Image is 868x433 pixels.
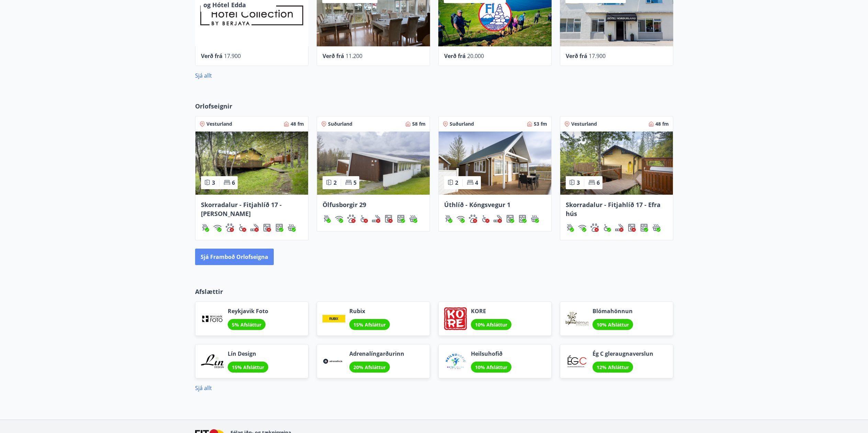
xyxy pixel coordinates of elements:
[439,132,551,195] img: Paella dish
[328,121,352,127] span: Suðurland
[628,224,636,232] div: Þvottavél
[275,224,283,232] img: 7hj2GulIrg6h11dFIpsIzg8Ak2vZaScVwTihwv8g.svg
[640,224,648,232] img: 7hj2GulIrg6h11dFIpsIzg8Ak2vZaScVwTihwv8g.svg
[317,132,430,195] img: Paella dish
[232,364,264,371] span: 15% Afsláttur
[335,215,343,223] img: HJRyFFsYp6qjeUYhR4dAD8CaCEsnIFYZ05miwXoh.svg
[206,121,232,127] span: Vesturland
[450,121,474,127] span: Suðurland
[232,321,261,328] span: 5% Afsláttur
[291,121,304,127] span: 48 fm
[334,179,337,186] span: 2
[201,52,223,60] span: Verð frá
[346,52,362,60] span: 11.200
[238,224,246,232] img: 8IYIKVZQyRlUC6HQIIUSdjpPGRncJsz2RzLgWvp4.svg
[335,215,343,223] div: Þráðlaust net
[506,215,514,223] img: Dl16BY4EX9PAW649lg1C3oBuIaAsR6QVDQBO2cTm.svg
[228,307,268,315] span: Reykjavik Foto
[353,321,386,328] span: 15% Afsláttur
[566,224,574,232] div: Gasgrill
[212,179,215,186] span: 3
[360,215,368,223] div: Aðgengi fyrir hjólastól
[444,215,452,223] img: ZXjrS3QKesehq6nQAPjaRuRTI364z8ohTALB4wBr.svg
[323,215,331,223] div: Gasgrill
[238,224,246,232] div: Aðgengi fyrir hjólastól
[615,224,623,232] div: Reykingar / Vape
[360,215,368,223] img: 8IYIKVZQyRlUC6HQIIUSdjpPGRncJsz2RzLgWvp4.svg
[469,215,477,223] div: Gæludýr
[372,215,380,223] img: QNIUl6Cv9L9rHgMXwuzGLuiJOj7RKqxk9mBFPqjq.svg
[456,215,465,223] img: HJRyFFsYp6qjeUYhR4dAD8CaCEsnIFYZ05miwXoh.svg
[456,215,465,223] div: Þráðlaust net
[475,321,507,328] span: 10% Afsláttur
[494,215,502,223] img: QNIUl6Cv9L9rHgMXwuzGLuiJOj7RKqxk9mBFPqjq.svg
[590,224,599,232] img: pxcaIm5dSOV3FS4whs1soiYWTwFQvksT25a9J10C.svg
[275,224,283,232] div: Uppþvottavél
[444,201,510,209] span: Úthlíð - Kóngsvegur 1
[195,102,232,111] span: Orlofseignir
[288,224,296,232] div: Heitur pottur
[471,350,511,357] span: Heilsuhofið
[323,215,331,223] img: ZXjrS3QKesehq6nQAPjaRuRTI364z8ohTALB4wBr.svg
[226,224,234,232] div: Gæludýr
[469,215,477,223] img: pxcaIm5dSOV3FS4whs1soiYWTwFQvksT25a9J10C.svg
[201,201,282,218] span: Skorradalur - Fitjahlíð 17 - [PERSON_NAME]
[323,52,344,60] span: Verð frá
[506,215,514,223] div: Þvottavél
[397,215,405,223] img: 7hj2GulIrg6h11dFIpsIzg8Ak2vZaScVwTihwv8g.svg
[603,224,611,232] div: Aðgengi fyrir hjólastól
[213,224,222,232] img: HJRyFFsYp6qjeUYhR4dAD8CaCEsnIFYZ05miwXoh.svg
[481,215,489,223] div: Aðgengi fyrir hjólastól
[475,179,478,186] span: 4
[531,215,539,223] img: h89QDIuHlAdpqTriuIvuEWkTH976fOgBEOOeu1mi.svg
[655,121,669,127] span: 48 fm
[323,201,366,209] span: Ölfusborgir 29
[349,307,390,315] span: Rubix
[349,350,404,357] span: Adrenalíngarðurinn
[475,364,507,371] span: 10% Afsláttur
[481,215,489,223] img: 8IYIKVZQyRlUC6HQIIUSdjpPGRncJsz2RzLgWvp4.svg
[409,215,417,223] div: Heitur pottur
[652,224,661,232] div: Heitur pottur
[224,52,241,60] span: 17.900
[494,215,502,223] div: Reykingar / Vape
[593,350,653,357] span: Ég C gleraugnaverslun
[226,224,234,232] img: pxcaIm5dSOV3FS4whs1soiYWTwFQvksT25a9J10C.svg
[471,307,511,315] span: KORE
[455,179,458,186] span: 2
[566,52,587,60] span: Verð frá
[597,321,629,328] span: 10% Afsláttur
[597,364,629,371] span: 12% Afsláttur
[195,287,673,296] p: Afslættir
[467,52,484,60] span: 20.000
[288,224,296,232] img: h89QDIuHlAdpqTriuIvuEWkTH976fOgBEOOeu1mi.svg
[201,224,209,232] img: ZXjrS3QKesehq6nQAPjaRuRTI364z8ohTALB4wBr.svg
[195,132,308,195] img: Paella dish
[195,72,212,79] a: Sjá allt
[578,224,586,232] img: HJRyFFsYp6qjeUYhR4dAD8CaCEsnIFYZ05miwXoh.svg
[590,224,599,232] div: Gæludýr
[372,215,380,223] div: Reykingar / Vape
[593,307,633,315] span: Blómahönnun
[409,215,417,223] img: h89QDIuHlAdpqTriuIvuEWkTH976fOgBEOOeu1mi.svg
[560,132,673,195] img: Paella dish
[195,249,274,265] button: Sjá framboð orlofseigna
[195,384,212,392] a: Sjá allt
[263,224,271,232] div: Þvottavél
[384,215,393,223] div: Þvottavél
[640,224,648,232] div: Uppþvottavél
[444,215,452,223] div: Gasgrill
[353,179,357,186] span: 5
[213,224,222,232] div: Þráðlaust net
[228,350,268,357] span: Lín Design
[201,224,209,232] div: Gasgrill
[566,201,661,218] span: Skorradalur - Fitjahlíð 17 - Efra hús
[518,215,527,223] img: 7hj2GulIrg6h11dFIpsIzg8Ak2vZaScVwTihwv8g.svg
[534,121,547,127] span: 53 fm
[578,224,586,232] div: Þráðlaust net
[577,179,580,186] span: 3
[518,215,527,223] div: Uppþvottavél
[412,121,426,127] span: 58 fm
[397,215,405,223] div: Uppþvottavél
[347,215,356,223] img: pxcaIm5dSOV3FS4whs1soiYWTwFQvksT25a9J10C.svg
